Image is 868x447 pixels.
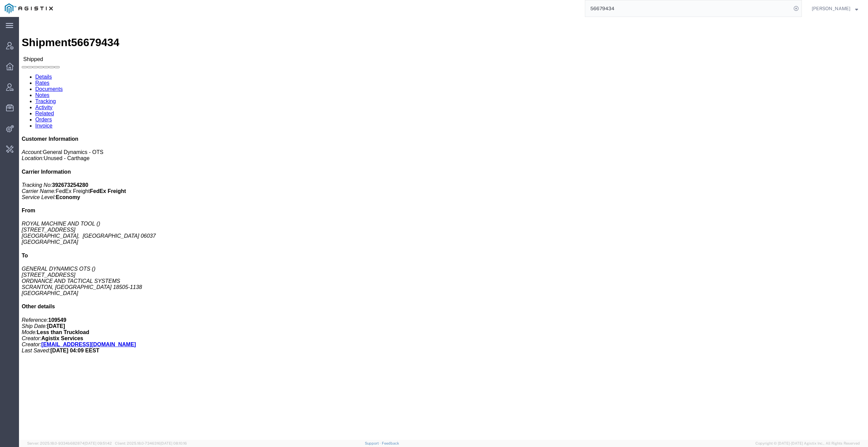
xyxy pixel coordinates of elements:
input: Search for shipment number, reference number [585,0,791,17]
span: Daria Moshkova [812,5,850,12]
a: Feedback [382,441,399,445]
span: [DATE] 09:51:42 [84,441,112,445]
span: Copyright © [DATE]-[DATE] Agistix Inc., All Rights Reserved [755,441,860,446]
span: [DATE] 08:10:16 [160,441,187,445]
a: Support [365,441,382,445]
span: Server: 2025.18.0-9334b682874 [27,441,112,445]
iframe: FS Legacy Container [19,17,868,440]
span: Client: 2025.18.0-7346316 [115,441,187,445]
img: logo [5,3,53,14]
button: [PERSON_NAME] [811,4,859,13]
